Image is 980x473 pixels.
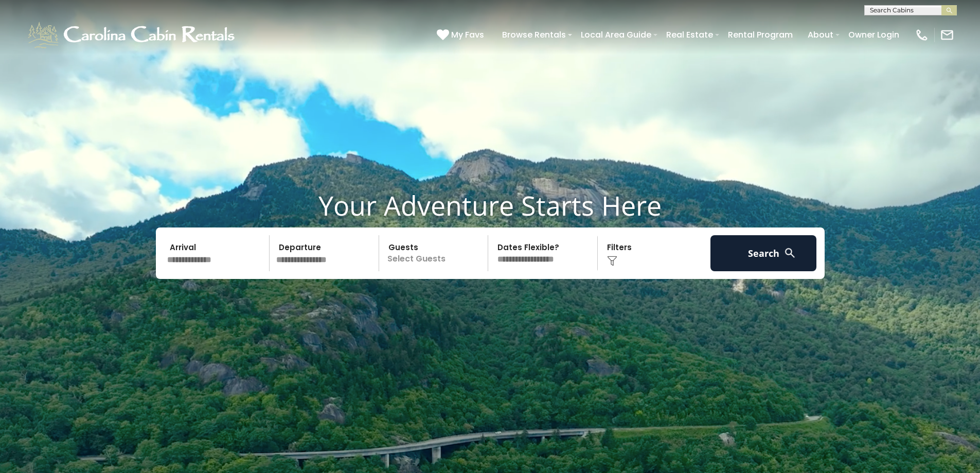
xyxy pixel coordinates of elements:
[940,28,954,42] img: mail-regular-white.png
[576,26,656,44] a: Local Area Guide
[783,247,796,259] img: search-regular-white.png
[710,235,817,271] button: Search
[803,26,839,44] a: About
[915,28,929,42] img: phone-regular-white.png
[8,189,972,221] h1: Your Adventure Starts Here
[382,235,488,271] p: Select Guests
[497,26,571,44] a: Browse Rentals
[661,26,718,44] a: Real Estate
[451,28,484,41] span: My Favs
[843,26,904,44] a: Owner Login
[437,28,487,42] a: My Favs
[607,256,617,266] img: filter--v1.png
[26,20,239,50] img: White-1-1-2.png
[723,26,798,44] a: Rental Program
